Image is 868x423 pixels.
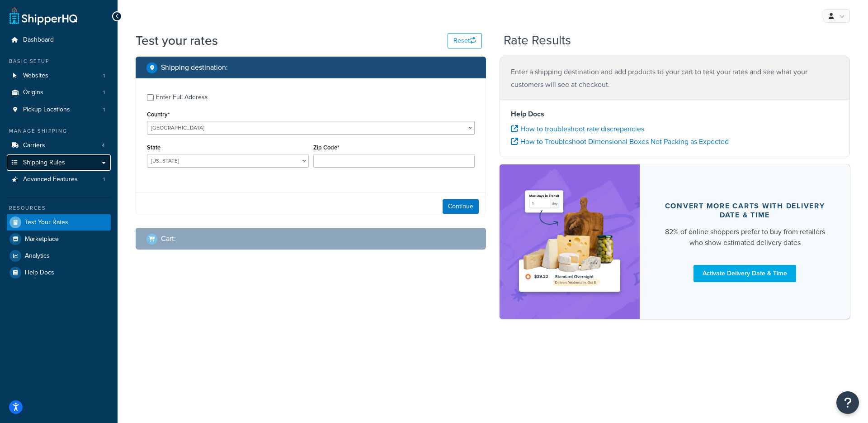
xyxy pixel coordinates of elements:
[661,202,828,220] div: Convert more carts with delivery date & time
[7,264,111,281] a: Help Docs
[7,67,111,84] a: Websites1
[7,137,111,154] a: Carriers4
[7,204,111,212] div: Resources
[7,127,111,135] div: Manage Shipping
[7,58,111,65] div: Basic Setup
[443,199,479,214] button: Continue
[313,144,339,151] label: Zip Code*
[7,84,111,101] li: Origins
[448,33,482,48] button: Reset
[147,144,160,151] label: State
[511,66,839,91] p: Enter a shipping destination and add products to your cart to test your rates and see what your c...
[103,89,105,96] span: 1
[7,171,111,188] a: Advanced Features1
[161,63,228,72] h2: Shipping destination :
[7,101,111,118] a: Pickup Locations1
[103,176,105,183] span: 1
[103,72,105,80] span: 1
[25,269,54,277] span: Help Docs
[23,176,78,183] span: Advanced Features
[693,265,796,282] a: Activate Delivery Date & Time
[513,178,626,305] img: feature-image-ddt-36eae7f7280da8017bfb280eaccd9c446f90b1fe08728e4019434db127062ab4.png
[7,32,111,48] a: Dashboard
[102,142,105,149] span: 4
[23,89,43,96] span: Origins
[156,91,208,104] div: Enter Full Address
[7,248,111,264] a: Analytics
[136,32,218,49] h1: Test your rates
[7,214,111,231] a: Test Your Rates
[7,84,111,101] a: Origins1
[161,235,176,243] h2: Cart :
[147,111,170,118] label: Country*
[25,236,59,243] span: Marketplace
[7,154,111,171] a: Shipping Rules
[23,36,54,44] span: Dashboard
[23,159,65,167] span: Shipping Rules
[836,391,859,414] button: Open Resource Center
[103,106,105,114] span: 1
[7,171,111,188] li: Advanced Features
[23,142,45,149] span: Carriers
[661,226,828,248] div: 82% of online shoppers prefer to buy from retailers who show estimated delivery dates
[504,34,571,48] h2: Rate Results
[7,231,111,247] a: Marketplace
[25,252,50,260] span: Analytics
[511,124,644,134] a: How to troubleshoot rate discrepancies
[23,106,70,114] span: Pickup Locations
[7,137,111,154] li: Carriers
[147,94,154,101] input: Enter Full Address
[511,136,729,147] a: How to Troubleshoot Dimensional Boxes Not Packing as Expected
[511,109,839,120] h4: Help Docs
[23,72,48,80] span: Websites
[7,67,111,84] li: Websites
[7,101,111,118] li: Pickup Locations
[25,219,68,226] span: Test Your Rates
